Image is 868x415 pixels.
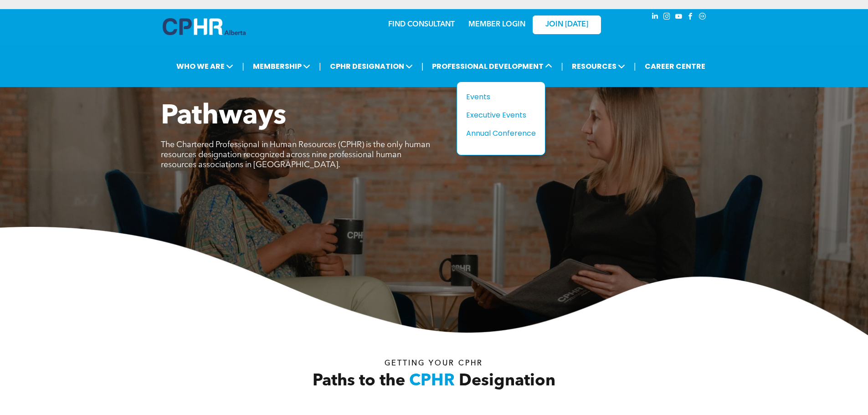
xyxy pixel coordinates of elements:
span: MEMBERSHIP [250,58,313,75]
a: linkedin [650,11,660,24]
span: WHO WE ARE [174,58,236,75]
div: Annual Conference [466,128,529,139]
span: CPHR [409,373,455,389]
a: FIND CONSULTANT [388,21,455,28]
li: | [561,57,563,76]
a: youtube [674,11,684,24]
span: RESOURCES [569,58,628,75]
a: Executive Events [466,109,536,121]
div: Executive Events [466,109,529,121]
div: Events [466,91,529,102]
span: The Chartered Professional in Human Resources (CPHR) is the only human resources designation reco... [161,141,430,169]
a: instagram [662,11,672,24]
span: Pathways [161,103,286,130]
span: CPHR DESIGNATION [327,58,416,75]
a: Social network [698,11,708,24]
li: | [634,57,636,76]
a: CAREER CENTRE [642,58,708,75]
li: | [421,57,424,76]
a: Annual Conference [466,128,536,139]
span: Getting your Cphr [385,360,483,367]
span: JOIN [DATE] [545,20,588,29]
a: facebook [686,11,696,24]
a: MEMBER LOGIN [468,21,525,28]
a: JOIN [DATE] [533,15,601,34]
span: Paths to the [313,373,405,389]
span: Designation [459,373,555,389]
span: PROFESSIONAL DEVELOPMENT [429,58,555,75]
li: | [319,57,321,76]
a: Events [466,91,536,102]
li: | [242,57,244,76]
img: A blue and white logo for cp alberta [163,18,246,35]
